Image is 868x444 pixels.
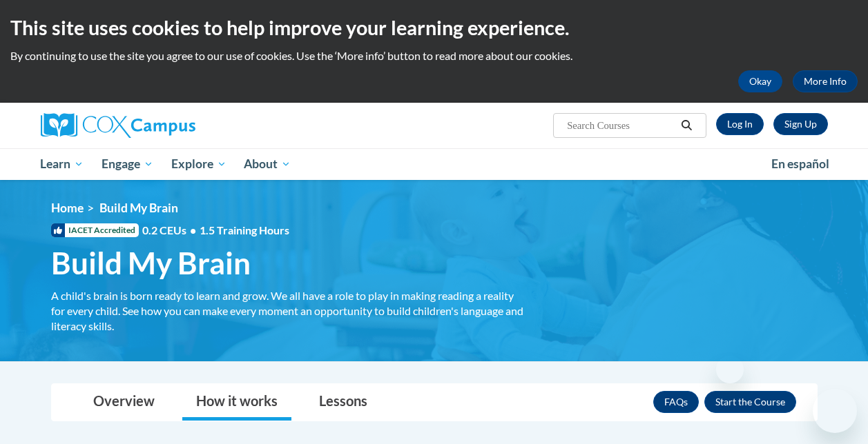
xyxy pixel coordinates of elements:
[676,117,697,134] button: Search
[716,113,764,135] a: Log In
[162,148,235,180] a: Explore
[305,384,381,421] a: Lessons
[182,384,291,421] a: How it works
[566,117,676,134] input: Search Courses
[40,156,84,172] span: Learn
[793,70,858,92] a: More Info
[99,201,178,215] span: Build My Brain
[10,48,858,63] p: By continuing to use the site you agree to our use of cookies. Use the ‘More info’ button to read...
[244,156,291,172] span: About
[813,389,857,433] iframe: Button to launch messaging window
[41,113,195,138] img: Cox Campus
[653,391,699,413] a: FAQs
[93,148,162,180] a: Engage
[51,245,251,281] span: Build My Brain
[102,156,153,172] span: Engage
[51,201,84,215] a: Home
[51,223,139,237] span: IACET Accredited
[190,223,196,236] span: •
[10,14,858,41] h2: This site uses cookies to help improve your learning experience.
[738,70,782,92] button: Okay
[762,150,838,179] a: En español
[171,156,226,172] span: Explore
[30,148,838,180] div: Main menu
[716,356,744,383] iframe: Close message
[704,391,796,413] button: Enroll
[79,384,168,421] a: Overview
[142,223,289,238] span: 0.2 CEUs
[771,157,829,171] span: En español
[32,148,93,180] a: Learn
[41,113,289,138] a: Cox Campus
[773,113,828,135] a: Register
[200,223,289,236] span: 1.5 Training Hours
[235,148,300,180] a: About
[51,288,528,334] div: A child's brain is born ready to learn and grow. We all have a role to play in making reading a r...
